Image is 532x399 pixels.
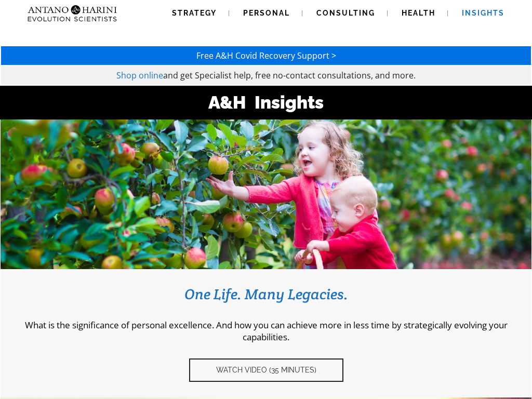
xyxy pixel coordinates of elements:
a: Watch video (35 Minutes) [189,358,343,382]
p: What is the significance of personal excellence. And how you can achieve more in less time by str... [16,319,516,343]
h3: One Life. Many Legacies. [16,285,516,303]
span: Consulting [316,9,375,17]
span: Insights [462,9,504,17]
a: Free A&H Covid Recovery Support > [196,50,336,61]
strong: A&H Insights [208,92,324,113]
span: Strategy [172,9,217,17]
a: Shop online [116,70,163,81]
span: Watch video (35 Minutes) [216,366,316,375]
span: Health [402,9,435,17]
span: and get Specialist help, free no-contact consultations, and more. [163,70,416,81]
span: Personal [243,9,290,17]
